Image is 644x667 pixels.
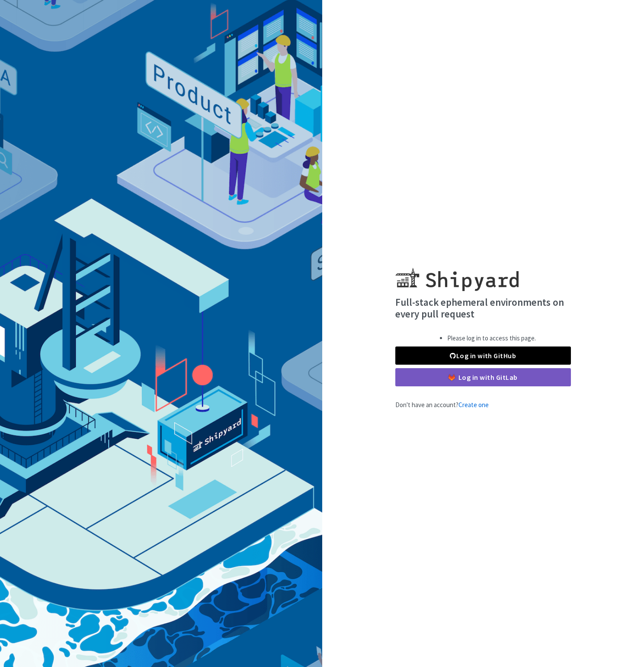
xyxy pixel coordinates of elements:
span: Don't have an account? [395,401,489,409]
img: Shipyard logo [395,257,519,291]
h4: Full-stack ephemeral environments on every pull request [395,296,571,320]
img: gitlab-color.svg [449,374,455,381]
a: Log in with GitHub [395,346,571,365]
li: Please log in to access this page. [447,333,536,343]
a: Log in with GitLab [395,368,571,386]
a: Create one [458,401,489,409]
